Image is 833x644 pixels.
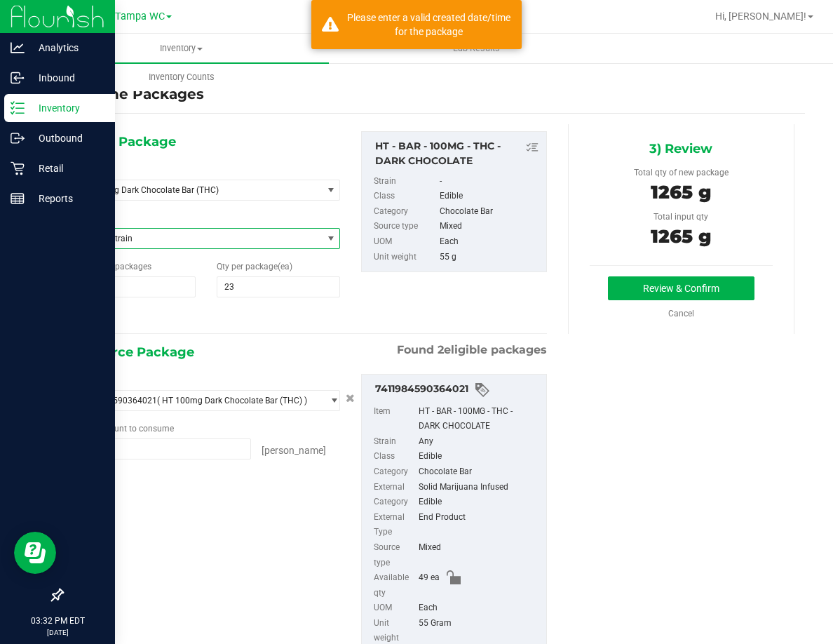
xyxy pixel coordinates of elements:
div: Chocolate Bar [440,204,539,220]
p: Outbound [25,130,109,147]
p: Inbound [25,69,109,86]
div: Solid Marijuana Infused Edible [419,480,539,510]
button: Cancel button [341,389,359,409]
a: Inventory Counts [34,62,329,92]
label: Class [374,449,415,464]
div: 7411984590364021 [375,382,539,398]
input: 22 ea [73,439,250,459]
span: select [322,180,339,200]
div: HT - BAR - 100MG - THC - DARK CHOCOLATE [419,404,539,434]
input: 1 [73,277,195,297]
label: External Type [374,510,415,540]
span: [PERSON_NAME] [262,445,326,456]
label: Category [374,204,437,220]
label: UOM [374,601,415,616]
label: Unit weight [374,250,437,265]
h4: Combine Packages [62,84,204,105]
span: HT 100mg Dark Chocolate Bar (THC) [79,185,307,195]
div: End Product [419,510,539,540]
div: Please enter a valid created date/time for the package [346,11,511,39]
div: - [440,174,539,189]
div: Any [419,434,539,450]
div: Edible [440,189,539,204]
p: Analytics [25,39,109,56]
span: Inventory Counts [130,71,233,83]
div: Mixed [419,540,539,570]
span: select [322,229,339,248]
span: Hi, [PERSON_NAME]! [715,11,806,22]
input: 23 [217,277,339,297]
p: Retail [25,160,109,177]
div: Edible [419,449,539,464]
span: Qty per package [217,262,292,271]
label: Source type [374,219,437,234]
span: 1265 g [651,181,711,203]
label: Available qty [374,570,415,601]
span: (ea) [278,262,292,271]
inline-svg: Inventory [11,101,25,115]
span: Found eligible packages [397,342,547,358]
span: count [105,424,127,434]
span: ( HT 100mg Dark Chocolate Bar (THC) ) [157,396,307,405]
span: 1265 g [651,225,711,248]
label: Category [374,464,415,480]
span: Tampa WC [115,11,165,22]
p: Inventory [25,100,109,116]
label: Item [374,404,415,434]
inline-svg: Analytics [11,41,25,55]
inline-svg: Retail [11,161,25,175]
label: Strain [374,174,437,189]
span: 2 [438,343,444,356]
span: 49 ea [419,570,440,601]
span: 2) Source Package [72,342,194,363]
span: Package to consume [72,424,174,434]
inline-svg: Outbound [11,131,25,145]
label: External Category [374,480,415,510]
label: UOM [374,234,437,250]
label: Source type [374,540,415,570]
div: Each [419,601,539,616]
a: Cancel [668,309,694,318]
span: Total input qty [653,212,708,222]
p: Reports [25,190,109,207]
inline-svg: Reports [11,192,25,206]
p: [DATE] [6,627,109,638]
iframe: Resource center [14,532,56,574]
div: Each [440,234,539,250]
span: 7411984590364021 [79,396,157,405]
span: Inventory [34,42,329,55]
span: 3) Review [649,138,712,159]
span: 1) New Package [72,131,176,152]
span: Select Strain [73,229,322,248]
span: select [322,391,339,410]
label: Strain [374,434,415,450]
p: 03:32 PM EDT [6,615,109,627]
label: Class [374,189,437,204]
div: Chocolate Bar [419,464,539,480]
inline-svg: Inbound [11,71,25,85]
div: 55 g [440,250,539,265]
a: Inventory [34,34,329,63]
span: Total qty of new package [634,168,729,177]
div: HT - BAR - 100MG - THC - DARK CHOCOLATE [375,139,539,168]
button: Review & Confirm [608,276,754,300]
div: Mixed [440,219,539,234]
